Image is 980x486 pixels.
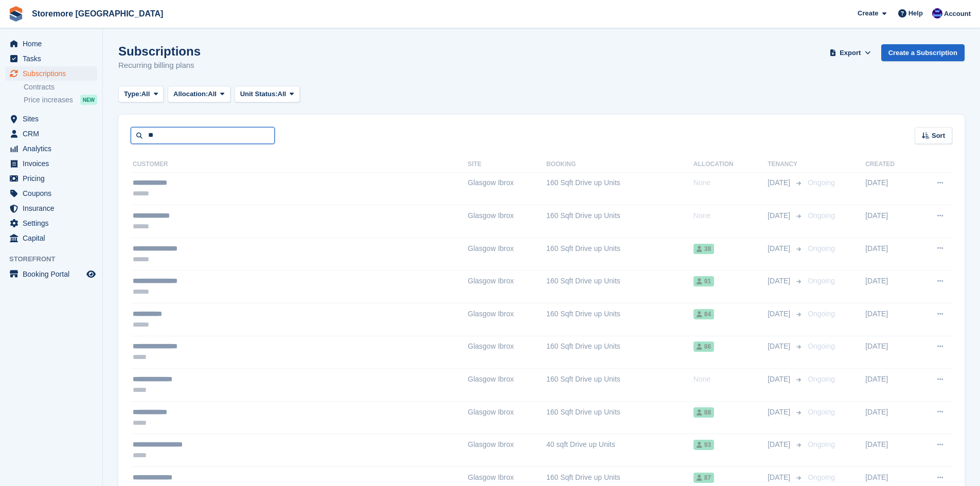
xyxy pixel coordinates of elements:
[5,267,97,281] a: menu
[80,95,97,105] div: NEW
[858,8,878,19] span: Create
[23,37,84,51] span: Home
[23,51,84,66] span: Tasks
[24,82,97,92] a: Contracts
[908,8,923,19] span: Help
[828,44,873,61] button: Export
[28,5,167,22] a: Storemore [GEOGRAPHIC_DATA]
[24,95,73,105] span: Price increases
[23,66,84,81] span: Subscriptions
[881,44,965,61] a: Create a Subscription
[840,48,861,58] span: Export
[5,156,97,171] a: menu
[5,112,97,126] a: menu
[5,186,97,201] a: menu
[5,201,97,215] a: menu
[118,60,201,71] p: Recurring billing plans
[9,254,102,264] span: Storefront
[5,171,97,186] a: menu
[5,51,97,66] a: menu
[24,94,97,105] a: Price increases NEW
[23,186,84,201] span: Coupons
[944,9,971,19] span: Account
[5,66,97,81] a: menu
[23,216,84,230] span: Settings
[23,112,84,126] span: Sites
[8,6,24,22] img: stora-icon-8386f47178a22dfd0bd8f6a31ec36ba5ce8667c1dd55bd0f319d3a0aa187defe.svg
[23,267,84,281] span: Booking Portal
[23,201,84,215] span: Insurance
[5,37,97,51] a: menu
[5,141,97,156] a: menu
[23,127,84,141] span: CRM
[23,231,84,245] span: Capital
[5,127,97,141] a: menu
[5,216,97,230] a: menu
[23,171,84,186] span: Pricing
[23,141,84,156] span: Analytics
[932,8,942,19] img: Angela
[118,44,201,58] h1: Subscriptions
[5,231,97,245] a: menu
[85,268,97,280] a: Preview store
[23,156,84,171] span: Invoices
